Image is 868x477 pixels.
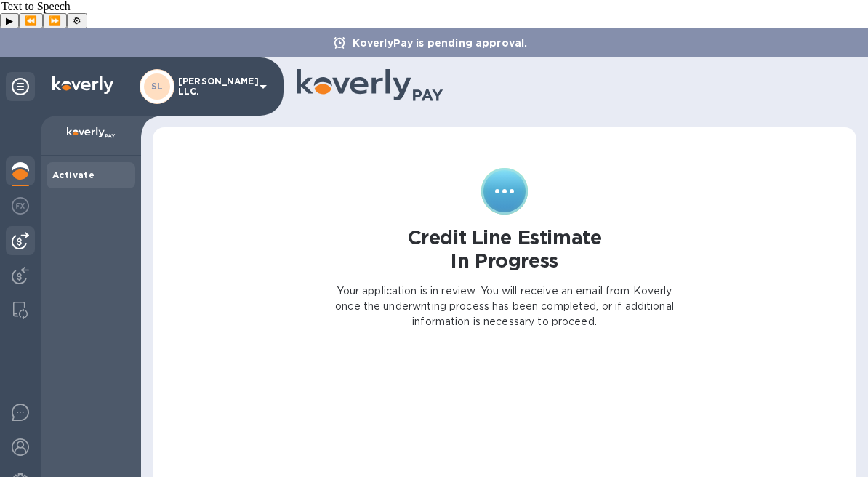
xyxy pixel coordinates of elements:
p: Your application is in review. You will receive an email from Koverly once the underwriting proce... [333,284,676,329]
button: Forward [43,13,67,28]
p: [PERSON_NAME] LLC. [178,76,251,97]
img: Foreign exchange [12,197,29,215]
div: Unpin categories [6,72,35,101]
h1: Credit Line Estimate In Progress [408,226,602,272]
img: Logo [52,76,113,94]
p: KoverlyPay is pending approval. [345,36,535,50]
b: SL [151,81,164,92]
button: Previous [19,13,43,28]
button: Settings [67,13,87,28]
b: Activate [52,169,95,180]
